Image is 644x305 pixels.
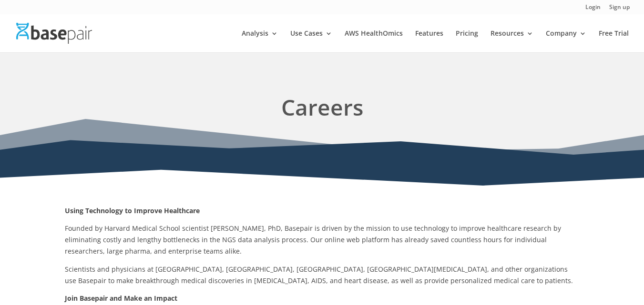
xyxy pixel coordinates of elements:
a: Free Trial [599,30,629,52]
span: Founded by Harvard Medical School scientist [PERSON_NAME], PhD, Basepair is driven by the mission... [65,224,561,256]
a: AWS HealthOmics [345,30,403,52]
span: Scientists and physicians at [GEOGRAPHIC_DATA], [GEOGRAPHIC_DATA], [GEOGRAPHIC_DATA], [GEOGRAPHIC... [65,265,573,285]
a: Analysis [242,30,278,52]
a: Company [546,30,586,52]
a: Pricing [456,30,478,52]
strong: Using Technology to Improve Healthcare [65,206,200,215]
img: Basepair [16,23,92,43]
a: Sign up [609,4,630,14]
strong: Join Basepair and Make an Impact [65,294,177,303]
h1: Careers [65,91,580,128]
a: Use Cases [290,30,332,52]
a: Features [415,30,443,52]
a: Login [585,4,601,14]
a: Resources [491,30,533,52]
